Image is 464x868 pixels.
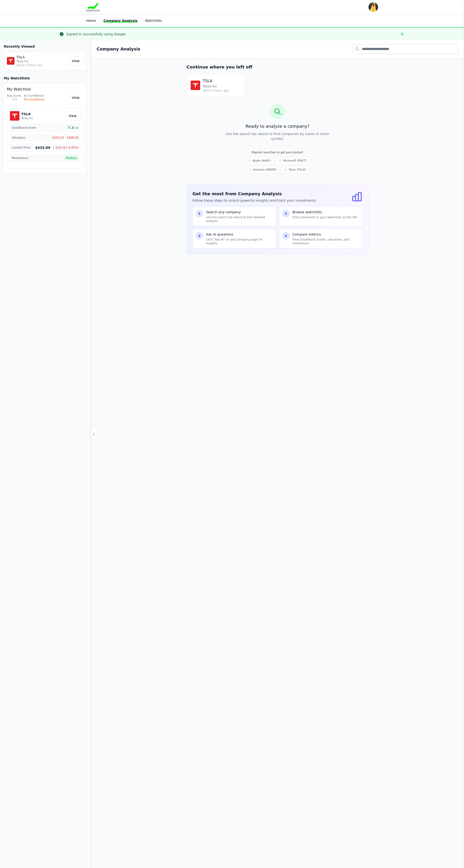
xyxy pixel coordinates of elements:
[16,55,66,59] p: TSLA
[74,126,79,130] span: /10
[193,198,317,203] p: Follow these steps to unlock powerful insights and track your investments.
[4,44,87,49] h3: Recently Viewed
[369,2,378,12] img: user photo
[285,211,287,216] span: 2
[12,136,26,140] span: Valuation:
[64,156,79,160] span: Positive
[193,191,317,197] h3: Get the most from Company Analysis
[293,210,357,214] p: Browse watchlists
[187,64,369,70] h3: Continue where you left off
[246,166,279,173] a: Amazon (AMZN)
[65,111,81,120] a: View
[12,146,31,150] span: Current Price:
[276,157,310,164] a: Microsoft (MSFT)
[12,126,37,130] span: GoodStock Score:
[16,63,66,67] p: about 3 hours ago
[86,19,96,23] a: Home
[86,3,100,11] img: Goodstock Logo
[198,211,201,216] span: 1
[191,81,200,90] img: TSLA
[206,215,273,223] p: Use the search bar above to find detailed analysis
[206,210,273,214] p: Search any company
[7,98,22,101] div: 7.3
[7,94,22,98] div: Avg Score:
[35,145,50,150] span: $433.09
[97,46,140,52] h2: Company Analysis
[68,56,84,65] a: View
[187,123,369,130] h3: Ready to analyze a company?
[293,238,360,245] p: View GoodStock Scores, valuations, and momentum
[225,132,331,141] p: Use the search bar above to find companies by name or ticker symbol.
[203,84,229,89] p: Tesla Inc
[24,94,45,98] div: AI Confidence:
[293,232,360,237] p: Compare metrics
[66,32,127,36] div: Signed in successfully using Google.
[228,150,327,154] p: Popular searches to get you started:
[203,78,229,84] h4: TSLA
[285,233,287,238] span: 4
[68,93,84,102] a: View
[187,74,245,96] a: TSLA TSLA Tesla Inc about 3 hours ago
[68,125,79,130] span: 7.3
[281,166,309,173] a: Tesla (TSLA)
[52,146,79,150] span: ↓ $20.16 (-4.45%)
[24,98,45,101] div: 0% GoodStock
[10,111,19,121] img: TSLA
[104,19,138,23] a: Company Analysis
[245,157,274,164] a: Apple (AAPL)
[21,116,33,120] p: Tesla Inc
[398,30,406,38] button: Close
[21,112,33,116] h5: TSLA
[206,232,273,237] p: Ask AI questions
[52,136,79,140] span: $254.22 - $406.91
[7,86,84,92] h4: My Watchlist
[12,156,29,160] span: Momentum:
[4,76,30,81] h3: My Watchlists
[16,59,66,63] p: Tesla Inc
[7,57,14,65] img: TSLA
[206,238,273,245] p: Click "Ask AI" on any company page for insights
[198,233,201,238] span: 3
[293,215,357,219] p: Click companies in your watchlists on the left
[203,89,229,92] p: about 3 hours ago
[145,19,162,23] a: Watchlists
